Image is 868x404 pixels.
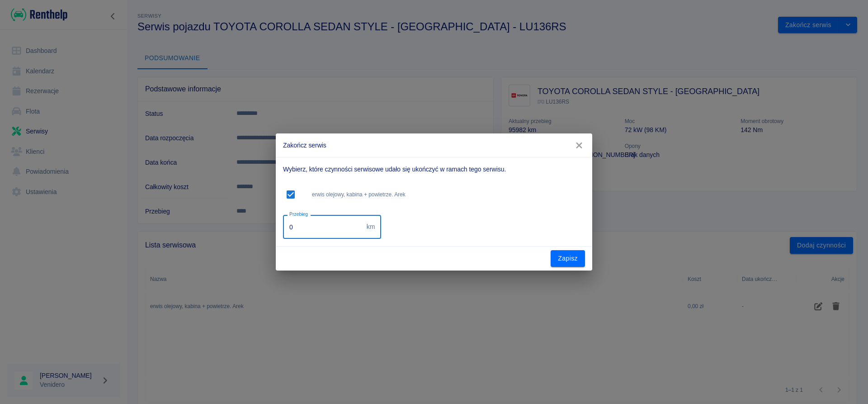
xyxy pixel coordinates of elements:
button: Zapisz [551,250,585,267]
span: erwis olejowy, kabina + powietrze. Arek [312,190,581,199]
p: km [367,222,375,232]
h2: Zakończ serwis [276,133,592,157]
div: erwis olejowy, kabina + powietrze. Arek [283,181,585,208]
p: Wybierz, które czynności serwisowe udało się ukończyć w ramach tego serwisu. [283,165,585,174]
label: Przebieg [289,211,308,218]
